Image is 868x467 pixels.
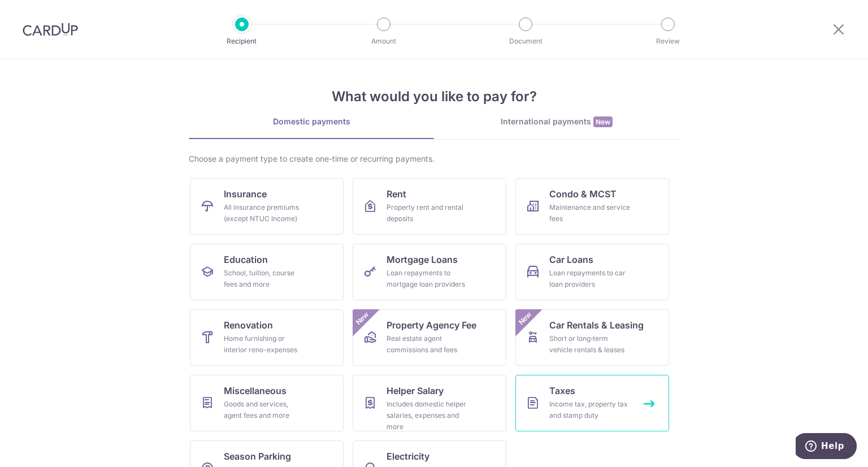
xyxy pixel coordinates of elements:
[593,116,613,127] span: New
[549,399,631,421] div: Income tax, property tax and stamp duty
[25,8,49,18] span: Help
[190,178,344,235] a: InsuranceAll insurance premiums (except NTUC Income)
[224,318,273,332] span: Renovation
[549,384,575,397] span: Taxes
[387,318,476,332] span: Property Agency Fee
[515,178,669,235] a: Condo & MCSTMaintenance and service fees
[342,36,426,47] p: Amount
[190,309,344,366] a: RenovationHome furnishing or interior reno-expenses
[387,384,444,397] span: Helper Salary
[387,253,458,266] span: Mortgage Loans
[23,23,78,36] img: CardUp
[434,116,679,128] div: International payments
[224,267,305,290] div: School, tuition, course fees and more
[387,333,468,356] div: Real estate agent commissions and fees
[189,116,434,127] div: Domestic payments
[387,399,468,433] div: Includes domestic helper salaries, expenses and more
[515,244,669,300] a: Car LoansLoan repayments to car loan providers
[224,187,267,201] span: Insurance
[189,153,679,165] div: Choose a payment type to create one-time or recurring payments.
[200,36,284,47] p: Recipient
[387,202,468,224] div: Property rent and rental deposits
[549,187,617,201] span: Condo & MCST
[353,178,506,235] a: RentProperty rent and rental deposits
[189,87,679,107] h4: What would you like to pay for?
[353,309,372,328] span: New
[549,333,631,356] div: Short or long‑term vehicle rentals & leases
[387,267,468,290] div: Loan repayments to mortgage loan providers
[224,333,305,356] div: Home furnishing or interior reno-expenses
[190,375,344,431] a: MiscellaneousGoods and services, agent fees and more
[353,375,506,431] a: Helper SalaryIncludes domestic helper salaries, expenses and more
[549,202,631,224] div: Maintenance and service fees
[224,449,291,463] span: Season Parking
[224,253,268,266] span: Education
[190,244,344,300] a: EducationSchool, tuition, course fees and more
[387,187,406,201] span: Rent
[224,399,305,421] div: Goods and services, agent fees and more
[353,309,506,366] a: Property Agency FeeReal estate agent commissions and feesNew
[549,253,593,266] span: Car Loans
[626,36,710,47] p: Review
[515,309,669,366] a: Car Rentals & LeasingShort or long‑term vehicle rentals & leasesNew
[224,202,305,224] div: All insurance premiums (except NTUC Income)
[549,318,644,332] span: Car Rentals & Leasing
[549,267,631,290] div: Loan repayments to car loan providers
[224,384,287,397] span: Miscellaneous
[515,375,669,431] a: TaxesIncome tax, property tax and stamp duty
[796,433,857,461] iframe: Opens a widget where you can find more information
[353,244,506,300] a: Mortgage LoansLoan repayments to mortgage loan providers
[387,449,429,463] span: Electricity
[516,309,535,328] span: New
[484,36,567,47] p: Document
